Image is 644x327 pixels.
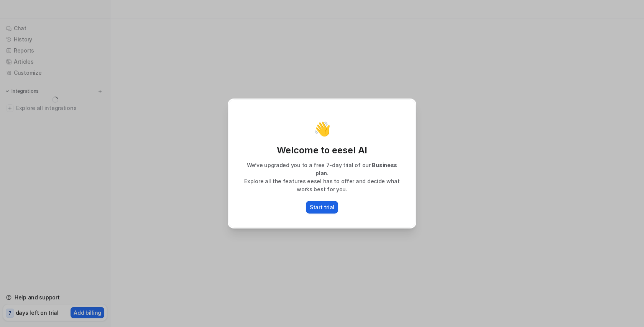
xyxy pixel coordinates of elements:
button: Start trial [306,201,338,214]
p: Explore all the features eesel has to offer and decide what works best for you. [237,177,407,193]
p: We’ve upgraded you to a free 7-day trial of our [237,161,407,177]
p: 👋 [314,121,331,136]
p: Start trial [310,203,334,211]
p: Welcome to eesel AI [237,144,407,156]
